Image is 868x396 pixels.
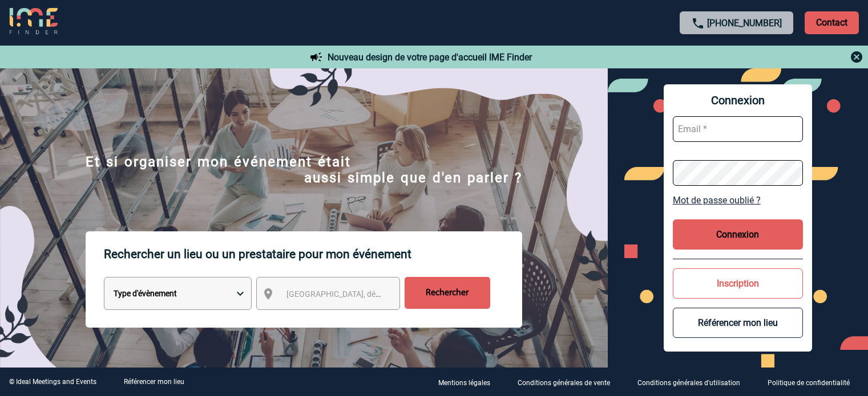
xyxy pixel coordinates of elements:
[429,377,508,387] a: Mentions légales
[673,93,803,107] span: Connexion
[518,379,610,387] p: Conditions générales de vente
[124,378,184,386] a: Référencer mon lieu
[707,18,782,28] a: [PHONE_NUMBER]
[673,308,803,338] button: Référencer mon lieu
[673,268,803,299] button: Inscription
[9,378,96,386] div: © Ideal Meetings and Events
[673,116,803,142] input: Email *
[768,379,850,387] p: Politique de confidentialité
[691,17,705,30] img: call-24-px.png
[405,277,490,309] input: Rechercher
[805,11,859,34] p: Contact
[758,377,868,387] a: Politique de confidentialité
[637,379,740,387] p: Conditions générales d'utilisation
[673,219,803,250] button: Connexion
[673,195,803,206] a: Mot de passe oublié ?
[508,377,628,387] a: Conditions générales de vente
[438,379,490,387] p: Mentions légales
[286,289,445,299] span: [GEOGRAPHIC_DATA], département, région...
[628,377,758,387] a: Conditions générales d'utilisation
[104,231,522,277] p: Rechercher un lieu ou un prestataire pour mon événement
